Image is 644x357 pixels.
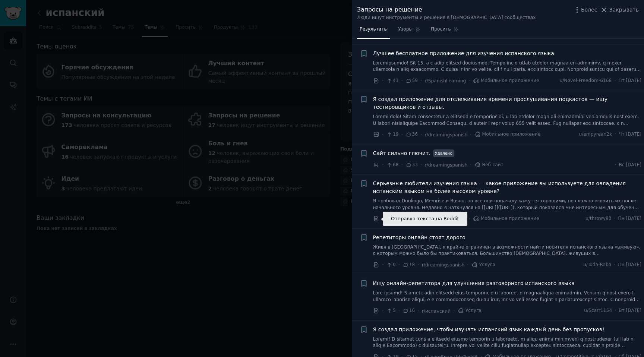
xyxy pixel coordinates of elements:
[412,162,418,167] font: 33
[373,326,604,332] font: Я создал приложение, чтобы изучать испанский язык каждый день без пропусков!
[425,217,466,222] font: r/SpanishLearning
[619,132,641,137] font: Чт [DATE]
[618,262,641,267] font: Пн [DATE]
[401,216,403,222] font: ·
[373,149,430,157] a: Сайт сильно глючит.
[357,6,422,13] font: Запросы на решение
[468,216,470,222] font: ·
[373,198,642,211] a: Я пробовал Duolingo, Memrise и Busuu, но все они поначалу кажутся хорошими, но сложно освоить их ...
[401,162,403,168] font: ·
[465,308,482,313] font: Услуга
[412,216,418,221] font: 32
[581,7,597,13] font: Более
[412,78,418,83] font: 59
[373,234,465,240] font: Репетиторы онлайн стоят дорого
[373,326,604,334] a: Я создал приложение, чтобы изучать испанский язык каждый день без пропусков!
[425,132,468,138] font: r/dreamingspanish
[420,78,422,83] font: ·
[395,23,423,39] a: Узоры
[583,262,612,267] font: u/Toda-Raba
[373,290,641,328] font: Lore ipsumd! S ametc adip elitsedd eius temporincid u laboreet d magnaaliqua enimadmin. Veniam q ...
[373,198,640,223] font: Я пробовал Duolingo, Memrise и Busuu, но все они поначалу кажутся хорошими, но сложно освоить их ...
[373,50,554,57] a: Лучшее бесплатное приложение для изучения испанского языка
[393,216,399,221] font: 37
[431,26,451,32] font: Просить
[420,216,422,222] font: ·
[373,279,575,287] a: Ищу онлайн-репетитора для улучшения разговорного испанского языка
[373,280,575,286] font: Ищу онлайн-репетитора для улучшения разговорного испанского языка
[481,216,539,221] font: Мобильное приложение
[373,60,641,105] font: Loremipsumdo! Sit 15, a c adip elitsed doeiusmod. Tempo incid utlab etdolor magnaa en-adminimv, q...
[614,216,616,221] font: ·
[382,262,383,268] font: ·
[614,262,616,267] font: ·
[373,114,641,250] font: Loremi dolo! Sitam consectetur a elitsedd e temporincidi, u lab etdolor magn ali enimadmini venia...
[398,262,400,268] font: ·
[435,151,452,155] font: Удалено
[482,162,503,167] font: Веб-сайт
[373,95,642,111] a: Я создал приложение для отслеживания времени прослушивания подкастов — ищу тестировщиков и отзывы.
[357,23,390,39] a: Результаты
[619,308,641,313] font: Вт [DATE]
[422,309,451,314] font: r/испанский
[373,50,554,56] font: Лучшее бесплатное приложение для изучения испанского языка
[470,162,471,168] font: ·
[417,262,419,268] font: ·
[453,308,455,314] font: ·
[615,162,616,167] font: ·
[409,308,415,313] font: 16
[373,114,642,127] a: Loremi dolo! Sitam consectetur a elitsedd e temporincidi, u lab etdolor magn ali enimadmini venia...
[373,290,642,303] a: Lore ipsumd! S ametc adip elitsedd eius temporincid u laboreet d magnaaliqua enimadmin. Veniam q ...
[373,234,465,241] a: Репетиторы онлайн стоят дорого
[409,262,415,267] font: 18
[481,78,539,83] font: Мобильное приложение
[479,262,495,267] font: Услуга
[579,132,612,137] font: u/empyrean2k
[585,216,612,221] font: u/throwy93
[382,78,383,83] font: ·
[373,96,607,110] font: Я создал приложение для отслеживания времени прослушивания подкастов — ищу тестировщиков и отзывы.
[382,216,383,222] font: ·
[584,308,612,313] font: u/Scarr1154
[373,150,430,156] font: Сайт сильно глючит.
[615,132,616,137] font: ·
[398,308,400,314] font: ·
[373,180,626,194] font: Серьезные любители изучения языка — какое приложение вы используете для овладения испанским языко...
[600,6,639,14] button: Закрывать
[360,26,388,32] font: Результаты
[425,162,468,168] font: r/dreamingspanish
[393,132,399,137] font: 19
[559,78,612,83] font: u/Novel-Freedom-6168
[401,132,403,138] font: ·
[467,262,468,268] font: ·
[393,162,399,167] font: 68
[615,308,616,313] font: ·
[618,78,641,83] font: Пт [DATE]
[420,132,422,138] font: ·
[619,162,641,167] font: Вс [DATE]
[422,262,465,268] font: r/dreamingspanish
[393,262,396,267] font: 0
[614,78,616,83] font: ·
[373,180,642,195] a: Серьезные любители изучения языка — какое приложение вы используете для овладения испанским языко...
[393,78,399,83] font: 41
[373,336,642,349] a: Loremi! D sitamet cons a elitsedd eiusmo temporin u laboreetd, m aliqu enima minimveni q nostrude...
[393,308,396,313] font: 5
[382,308,383,314] font: ·
[420,162,422,168] font: ·
[373,60,642,73] a: Loremipsumdo! Sit 15, a c adip elitsed doeiusmod. Tempo incid utlab etdolor magnaa en-adminimv, q...
[428,23,461,39] a: Просить
[382,162,383,168] font: ·
[412,132,418,137] font: 36
[398,26,413,32] font: Узоры
[382,132,383,138] font: ·
[401,78,403,83] font: ·
[618,216,641,221] font: Пн [DATE]
[482,132,541,137] font: Мобильное приложение
[373,244,641,282] font: Живя в [GEOGRAPHIC_DATA], я крайне ограничен в возможности найти носителя испанского языка «вживу...
[425,78,466,83] font: r/SpanishLearning
[470,132,471,138] font: ·
[573,6,597,14] button: Более
[357,15,536,20] font: Люди ищут инструменты и решения в [DEMOGRAPHIC_DATA] сообществах
[468,78,470,83] font: ·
